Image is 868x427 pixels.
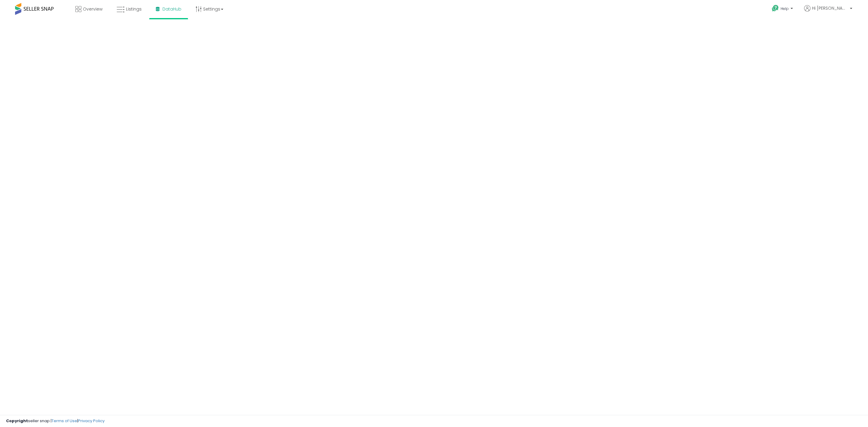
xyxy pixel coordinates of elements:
span: DataHub [162,6,181,12]
a: Hi [PERSON_NAME] [804,5,852,19]
span: Listings [126,6,142,12]
span: Overview [83,6,102,12]
span: Hi [PERSON_NAME] [812,5,848,11]
span: Help [781,6,789,11]
i: Get Help [772,5,779,12]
